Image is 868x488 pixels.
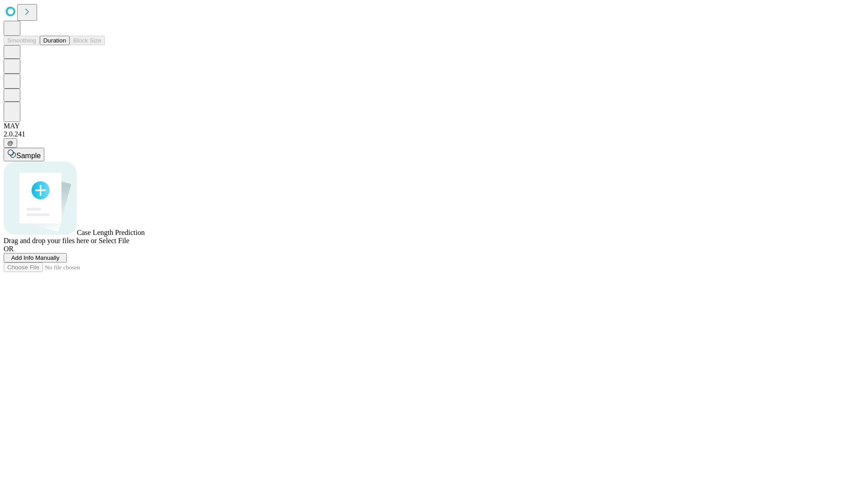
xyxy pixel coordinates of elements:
[4,245,14,253] span: OR
[77,229,145,236] span: Case Length Prediction
[70,36,105,45] button: Block Size
[99,237,129,244] span: Select File
[4,130,864,138] div: 2.0.241
[7,140,14,146] span: @
[4,138,17,148] button: @
[4,36,40,45] button: Smoothing
[4,237,97,244] span: Drag and drop your files here or
[4,148,44,161] button: Sample
[40,36,70,45] button: Duration
[11,254,60,261] span: Add Info Manually
[16,152,41,160] span: Sample
[4,253,67,263] button: Add Info Manually
[4,122,864,130] div: MAY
